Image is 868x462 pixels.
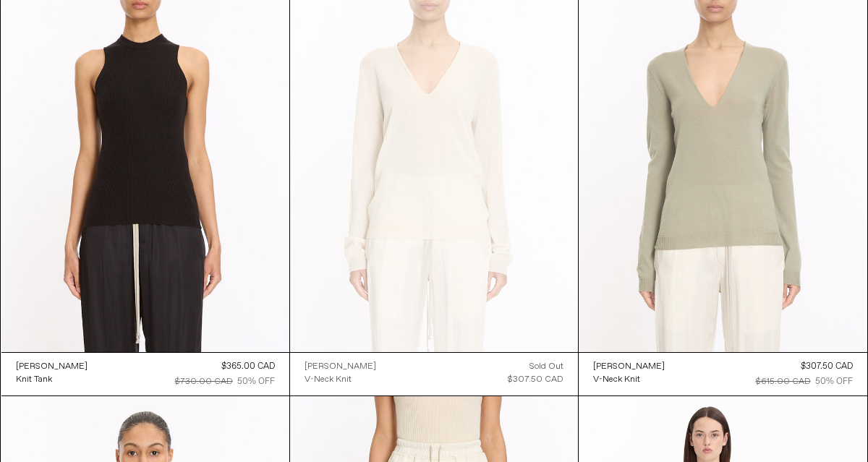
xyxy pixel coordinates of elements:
a: [PERSON_NAME] [16,360,88,373]
div: $307.50 CAD [801,360,853,373]
div: Knit Tank [16,374,52,386]
a: V-Neck Knit [305,373,376,386]
div: $615.00 CAD [756,375,811,388]
div: [PERSON_NAME] [593,361,665,373]
div: 50% OFF [237,375,275,388]
div: V-Neck Knit [305,374,352,386]
div: [PERSON_NAME] [305,361,376,373]
div: $307.50 CAD [508,373,563,386]
a: Knit Tank [16,373,88,386]
div: [PERSON_NAME] [16,361,88,373]
a: [PERSON_NAME] [305,360,376,373]
div: Sold out [529,360,563,373]
div: 50% OFF [815,375,853,388]
a: [PERSON_NAME] [593,360,665,373]
div: V-Neck Knit [593,374,640,386]
div: $730.00 CAD [175,375,233,388]
div: $365.00 CAD [221,360,275,373]
a: V-Neck Knit [593,373,665,386]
